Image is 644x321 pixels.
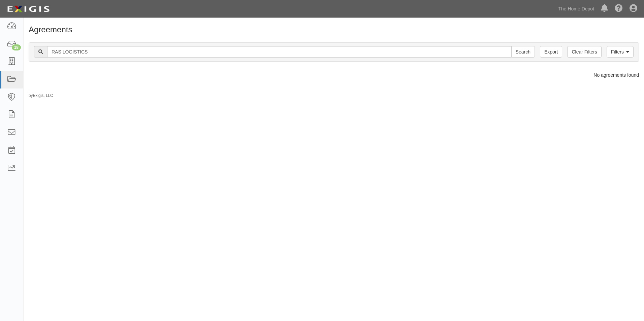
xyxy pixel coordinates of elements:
img: logo-5460c22ac91f19d4615b14bd174203de0afe785f0fc80cf4dbbc73dc1793850b.png [5,3,52,15]
a: The Home Depot [555,2,598,15]
div: No agreements found [24,72,644,78]
h1: Agreements [29,25,639,34]
small: by [29,93,53,99]
input: Search [511,46,535,58]
a: Exigis, LLC [33,93,53,98]
div: 18 [12,44,21,50]
a: Clear Filters [567,46,601,58]
i: Help Center - Complianz [615,5,623,13]
input: Search [47,46,512,58]
a: Filters [607,46,634,58]
a: Export [540,46,562,58]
